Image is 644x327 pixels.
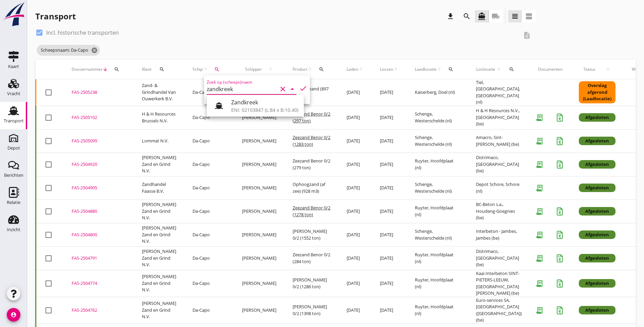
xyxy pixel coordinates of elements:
div: Depot [7,146,20,150]
td: Da-Capo [184,223,234,246]
i: search [463,12,471,20]
td: Da-Capo [184,106,234,129]
td: Distrimaco, [GEOGRAPHIC_DATA] (be) [468,153,530,176]
td: Ruyter, Hoofdplaat (nl) [407,200,468,223]
td: Zand- & Grindhandel Van Ouwerkerk B.V. [134,79,184,106]
i: cancel [91,47,98,54]
td: Distrimaco, [GEOGRAPHIC_DATA] (be) [468,246,530,270]
i: account_circle [7,308,20,322]
td: Schenge, Westerschelde (nl) [407,106,468,129]
span: Scheepsnaam: Da-Capo [37,45,100,56]
td: [DATE] [372,176,407,200]
td: [DATE] [338,153,372,176]
td: Interbeton - Jambes, Jambes (be) [468,223,530,246]
input: Zoek op (scheeps)naam [207,84,277,94]
td: Schenge, Westerschelde (nl) [407,129,468,153]
div: Relatie [7,200,20,205]
td: [DATE] [338,246,372,270]
i: arrow_upward [393,67,399,72]
td: [PERSON_NAME] [234,270,284,297]
td: Da-Capo [184,129,234,153]
i: arrow_downward [103,67,108,72]
i: arrow_drop_down [288,85,296,93]
td: [PERSON_NAME] 0/2 (1552 ton) [284,223,338,246]
div: FAS-2504905 [72,185,126,191]
i: arrow_upward [437,67,442,72]
td: Kaiserberg, Doel (nl) [407,79,468,106]
i: arrow_upward [358,67,364,72]
td: [PERSON_NAME] [234,129,284,153]
td: Ophoogzand (af zee) (928 m3) [284,176,338,200]
i: receipt_long [533,228,546,242]
td: Ruyter, Hoofdplaat (nl) [407,246,468,270]
div: FAS-2504791 [72,255,126,262]
i: search [448,67,454,72]
i: receipt_long [533,205,546,218]
span: Zeezand Benor 0/2 (1283 ton) [293,134,330,147]
td: Da-Capo [184,176,234,200]
div: Zandkreek [231,98,298,106]
i: download [446,12,455,20]
td: H & H Resources N.V., [GEOGRAPHIC_DATA] (be) [468,106,530,129]
td: [DATE] [338,270,372,297]
td: BC-Beton s.a., Houdeng-Goegnies (be) [468,200,530,223]
div: Transport [4,119,24,123]
td: [PERSON_NAME] 0/2 (1286 ton) [284,270,338,297]
td: Euro-services SA, [GEOGRAPHIC_DATA] ([GEOGRAPHIC_DATA]) (be) [468,297,530,324]
div: Afgesloten [579,254,615,263]
div: Afgesloten [579,184,615,192]
div: Afgesloten [579,279,615,288]
span: Zeezand Benor 0/2 (1278 ton) [293,205,330,218]
div: FAS-2504800 [72,231,126,238]
div: Inzicht [7,227,20,232]
td: [PERSON_NAME] [234,106,284,129]
img: logo-small.a267ee39.svg [1,2,26,27]
i: arrow_upward [601,67,616,72]
td: [PERSON_NAME] Zand en Grind N.V. [134,223,184,246]
td: [PERSON_NAME] Zand en Grind N.V. [134,246,184,270]
div: Berichten [4,173,23,177]
td: Depot Schore, Schore (nl) [468,176,530,200]
div: Afgesloten [579,306,615,315]
span: Laadlocatie [415,66,437,72]
td: [DATE] [338,129,372,153]
td: [PERSON_NAME] [234,246,284,270]
td: [DATE] [372,129,407,153]
i: check [299,84,307,92]
div: Overslag afgerond (Laadlocatie) [579,81,615,103]
td: Schenge, Westerschelde (nl) [407,223,468,246]
td: Da-Capo [184,79,234,106]
div: FAS-2504920 [72,161,126,168]
td: [DATE] [338,79,372,106]
td: [PERSON_NAME] Zand en Grind N.V. [134,297,184,324]
i: receipt_long [533,252,546,265]
i: receipt_long [533,111,546,124]
div: Afgesloten [579,230,615,239]
td: [DATE] [372,153,407,176]
i: arrow_upward [496,67,502,72]
td: [PERSON_NAME] [234,200,284,223]
td: [DATE] [338,106,372,129]
div: Afgesloten [579,113,615,122]
td: Amacro, Sint-[PERSON_NAME] (be) [468,129,530,153]
i: clear [279,85,287,93]
td: [PERSON_NAME] Zand en Grind N.V. [134,270,184,297]
td: [DATE] [338,200,372,223]
td: [PERSON_NAME] [234,297,284,324]
td: Zeezand Benor 0/2 (284 ton) [284,246,338,270]
td: Ruyter, Hoofdplaat (nl) [407,270,468,297]
i: search [319,67,324,72]
td: [DATE] [372,270,407,297]
td: H & H Resources Brussels N.V. [134,106,184,129]
i: receipt_long [533,134,546,148]
td: [DATE] [372,106,407,129]
td: [DATE] [372,297,407,324]
td: Da-Capo [184,297,234,324]
span: Dossiernummer [72,66,103,72]
td: Ruyter, Hoofdplaat (nl) [407,297,468,324]
div: FAS-2505238 [72,89,126,96]
td: [DATE] [372,79,407,106]
i: receipt_long [533,158,546,171]
td: [PERSON_NAME] Zand en Grind N.V. [134,200,184,223]
i: arrow_upward [203,67,208,72]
